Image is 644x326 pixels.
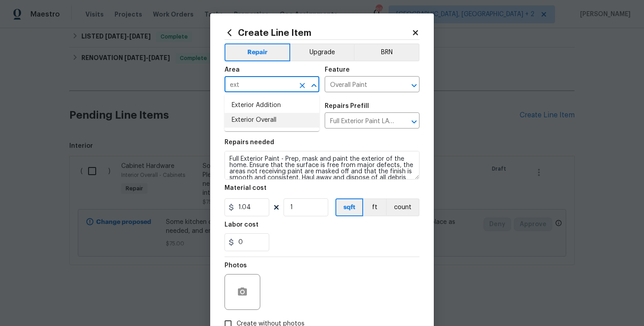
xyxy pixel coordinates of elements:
[225,139,274,146] h5: Repairs needed
[335,198,363,216] button: sqft
[308,79,320,92] button: Close
[408,79,420,92] button: Open
[290,43,354,61] button: Upgrade
[408,116,420,128] button: Open
[225,67,240,73] h5: Area
[354,43,419,61] button: BRN
[225,262,247,269] h5: Photos
[386,198,419,216] button: count
[225,28,411,38] h2: Create Line Item
[225,98,319,113] li: Exterior Addition
[296,79,309,92] button: Clear
[325,103,369,109] h5: Repairs Prefill
[363,198,386,216] button: ft
[225,222,258,228] h5: Labor cost
[225,185,267,191] h5: Material cost
[325,67,350,73] h5: Feature
[225,43,290,61] button: Repair
[225,151,419,180] textarea: Full Exterior Paint - Prep, mask and paint the exterior of the home. Ensure that the surface is f...
[225,113,319,128] li: Exterior Overall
